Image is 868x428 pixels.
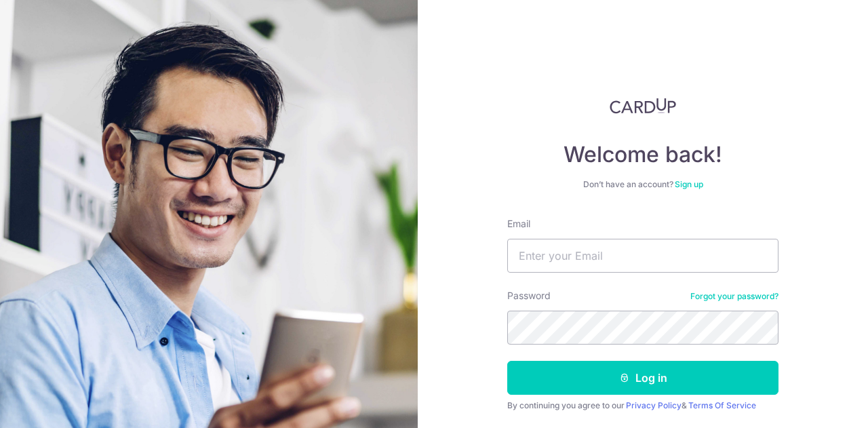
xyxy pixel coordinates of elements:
[675,179,703,189] a: Sign up
[507,400,778,411] div: By continuing you agree to our &
[507,141,778,168] h4: Welcome back!
[626,400,682,410] a: Privacy Policy
[507,179,778,190] div: Don’t have an account?
[690,291,778,302] a: Forgot your password?
[507,239,778,273] input: Enter your Email
[688,400,756,410] a: Terms Of Service
[507,289,551,303] label: Password
[507,361,778,395] button: Log in
[507,217,530,231] label: Email
[610,98,676,114] img: CardUp Logo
